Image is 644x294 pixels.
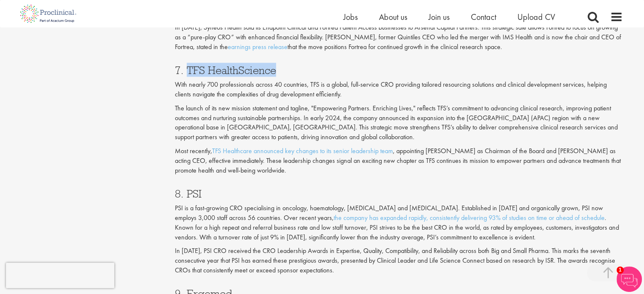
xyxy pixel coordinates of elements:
[175,23,623,52] p: In [DATE], Syneos Health sold its Endpoint Clinical and Fortrea Patient Access businesses to Arse...
[175,80,623,99] p: With nearly 700 professionals across 40 countries, TFS is a global, full-service CRO providing ta...
[212,146,393,155] a: TFS Healthcare announced key changes to its senior leadership team
[343,11,358,22] a: Jobs
[175,65,623,76] h3: 7. TFS HealthScience
[334,213,605,222] a: the company has expanded rapidly, consistently delivering 93% of studies on time or ahead of sche...
[175,104,623,142] p: The launch of its new mission statement and tagline, "Empowering Partners. Enriching Lives," refl...
[228,42,287,51] a: earnings press release
[379,11,407,22] a: About us
[428,11,450,22] a: Join us
[517,11,555,22] a: Upload CV
[175,203,623,242] p: PSI is a fast-growing CRO specialising in oncology, haematology, [MEDICAL_DATA] and [MEDICAL_DATA...
[175,146,623,176] p: Most recently, , appointing [PERSON_NAME] as Chairman of the Board and [PERSON_NAME] as acting CE...
[6,263,114,288] iframe: reCAPTCHA
[616,267,642,292] img: Chatbot
[175,188,623,199] h3: 8. PSI
[175,246,623,275] p: In [DATE], PSI CRO received the CRO Leadership Awards in Expertise, Quality, Compatibility, and R...
[616,267,624,274] span: 1
[471,11,496,22] a: Contact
